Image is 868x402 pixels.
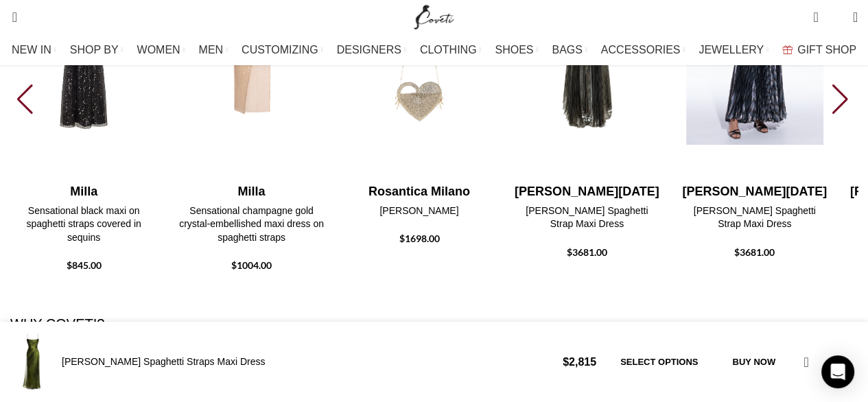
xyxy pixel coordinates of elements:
[3,3,17,31] a: Search
[420,43,477,56] span: CLOTHING
[601,36,685,64] a: ACCESSORIES
[178,183,325,200] h4: Milla
[337,43,401,56] span: DESIGNERS
[601,43,681,56] span: ACCESSORIES
[70,36,124,64] a: SHOP BY
[513,180,660,260] a: [PERSON_NAME][DATE] [PERSON_NAME] Spaghetti Strap Maxi Dress $3681.00
[806,3,825,31] a: 0
[137,43,180,56] span: WOMEN
[718,348,789,377] button: Buy now
[495,36,538,64] a: SHOES
[814,7,825,17] span: 0
[832,14,842,24] span: 0
[513,183,660,200] h4: [PERSON_NAME][DATE]
[399,233,439,244] span: $1698.00
[681,183,828,200] h4: [PERSON_NAME][DATE]
[832,84,851,115] div: Next slide
[3,36,865,64] div: Main navigation
[567,246,607,258] span: $3681.00
[242,43,318,56] span: CUSTOMIZING
[12,43,51,56] span: NEW IN
[10,183,157,200] h4: Milla
[178,180,325,273] a: Milla Sensational champagne gold crystal-embellished maxi dress on spaghetti straps $1004.00
[17,84,36,115] div: Previous slide
[199,36,228,64] a: MEN
[607,348,712,377] a: Select options
[495,43,533,56] span: SHOES
[346,183,493,200] h4: Rosantica Milano
[10,204,157,245] h4: Sensational black maxi on spaghetti straps covered in sequins
[699,36,769,64] a: JEWELLERY
[346,204,493,218] h4: [PERSON_NAME]
[797,43,856,56] span: GIFT SHOP
[62,355,552,369] h4: [PERSON_NAME] Spaghetti Straps Maxi Dress
[420,36,482,64] a: CLOTHING
[734,246,775,258] span: $3681.00
[178,204,325,245] h4: Sensational champagne gold crystal-embellished maxi dress on spaghetti straps
[699,43,764,56] span: JEWELLERY
[829,3,843,31] div: My Wishlist
[552,36,587,64] a: BAGS
[70,43,119,56] span: SHOP BY
[782,36,856,64] a: GIFT SHOP
[681,180,828,260] a: [PERSON_NAME][DATE] [PERSON_NAME] Spaghetti Strap Maxi Dress $3681.00
[231,259,272,271] span: $1004.00
[199,43,224,56] span: MEN
[563,356,569,368] span: $
[337,36,406,64] a: DESIGNERS
[346,180,493,246] a: Rosantica Milano [PERSON_NAME] $1698.00
[12,36,56,64] a: NEW IN
[242,36,323,64] a: CUSTOMIZING
[411,10,457,22] a: Site logo
[681,204,828,231] h4: [PERSON_NAME] Spaghetti Strap Maxi Dress
[10,180,157,273] a: Milla Sensational black maxi on spaghetti straps covered in sequins $845.00
[67,259,102,271] span: $845.00
[10,329,55,395] img: Maria Lucia Hohan gown
[513,204,660,231] h4: [PERSON_NAME] Spaghetti Strap Maxi Dress
[552,43,582,56] span: BAGS
[563,356,596,368] bdi: 2,815
[821,355,854,388] div: Open Intercom Messenger
[782,45,793,54] img: GiftBag
[137,36,185,64] a: WOMEN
